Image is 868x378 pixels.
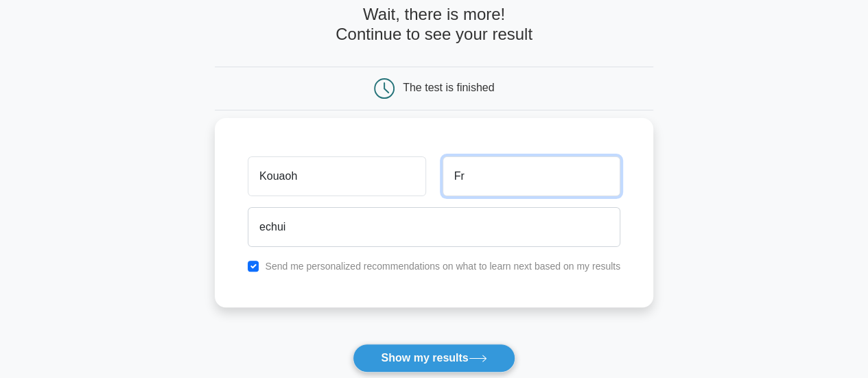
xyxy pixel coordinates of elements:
button: Show my results [353,344,515,373]
input: Last name [443,156,620,196]
div: The test is finished [403,82,494,93]
h4: Wait, there is more! Continue to see your result [215,5,653,45]
input: Email [248,207,620,247]
input: First name [248,156,425,196]
label: Send me personalized recommendations on what to learn next based on my results [265,261,620,272]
